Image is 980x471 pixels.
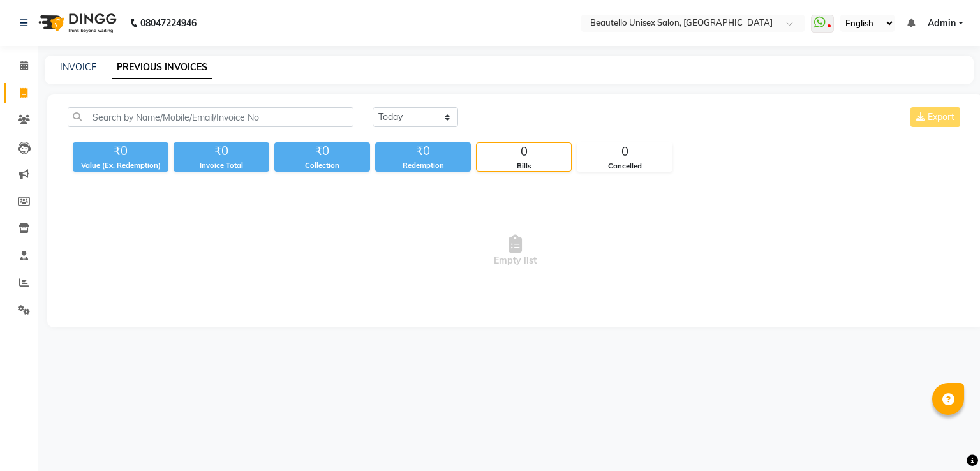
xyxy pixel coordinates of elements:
div: ₹0 [174,142,269,160]
div: Cancelled [577,161,672,172]
div: Collection [274,160,370,171]
div: Invoice Total [174,160,269,171]
div: Value (Ex. Redemption) [73,160,168,171]
div: Redemption [375,160,471,171]
span: Admin [928,17,956,30]
div: ₹0 [274,142,370,160]
input: Search by Name/Mobile/Email/Invoice No [68,107,353,127]
div: Bills [477,161,571,172]
div: 0 [577,143,672,161]
a: PREVIOUS INVOICES [112,56,212,79]
div: 0 [477,143,571,161]
div: ₹0 [73,142,168,160]
div: ₹0 [375,142,471,160]
a: INVOICE [60,61,96,73]
span: Empty list [68,187,963,315]
b: 08047224946 [140,5,197,41]
img: logo [33,5,120,41]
